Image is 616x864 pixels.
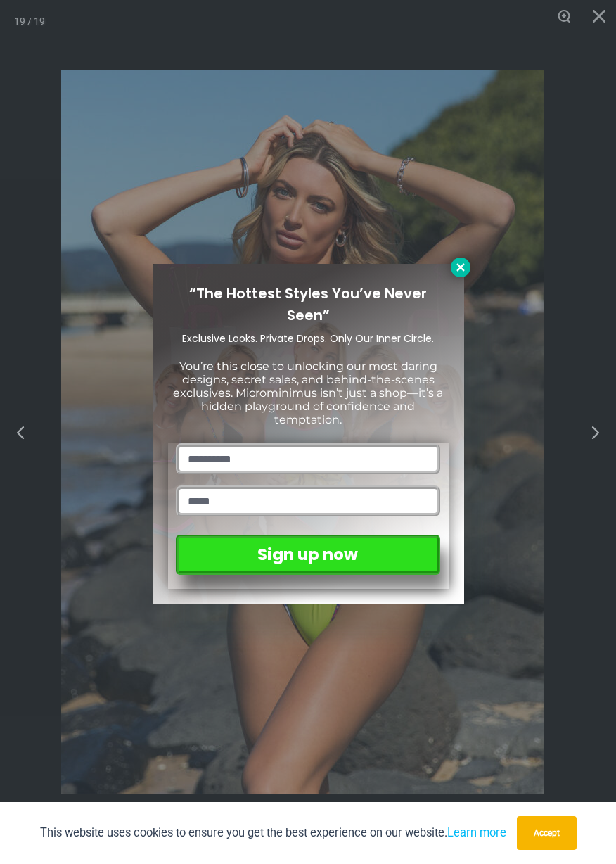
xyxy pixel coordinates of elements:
p: This website uses cookies to ensure you get the best experience on our website. [40,823,506,842]
button: Close [451,258,470,277]
a: Learn more [447,826,506,839]
span: Exclusive Looks. Private Drops. Only Our Inner Circle. [182,331,434,345]
span: “The Hottest Styles You’ve Never Seen” [189,284,427,325]
span: You’re this close to unlocking our most daring designs, secret sales, and behind-the-scenes exclu... [173,360,443,427]
button: Accept [517,816,577,850]
button: Sign up now [176,535,439,575]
